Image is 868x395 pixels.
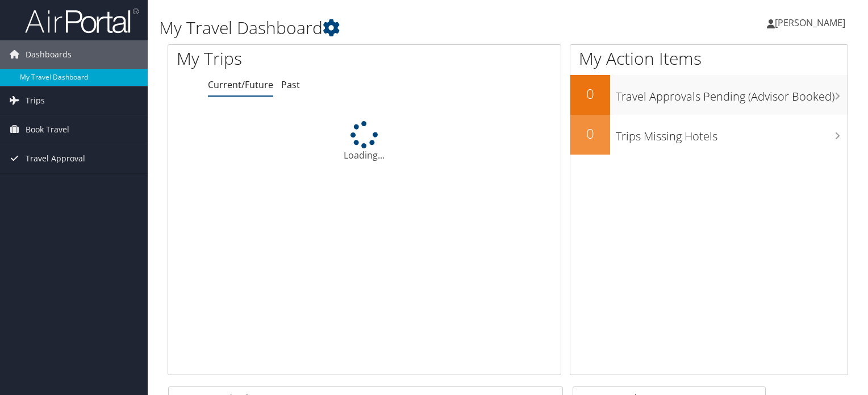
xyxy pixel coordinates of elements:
[570,84,610,103] h2: 0
[159,16,624,40] h1: My Travel Dashboard
[26,144,85,173] span: Travel Approval
[281,78,300,91] a: Past
[177,47,389,70] h1: My Trips
[570,75,848,115] a: 0Travel Approvals Pending (Advisor Booked)
[26,86,45,115] span: Trips
[168,121,561,162] div: Loading...
[767,6,857,40] a: [PERSON_NAME]
[26,40,72,69] span: Dashboards
[26,115,69,144] span: Book Travel
[570,47,848,70] h1: My Action Items
[570,115,848,155] a: 0Trips Missing Hotels
[616,123,848,144] h3: Trips Missing Hotels
[208,78,273,91] a: Current/Future
[775,16,845,29] span: [PERSON_NAME]
[616,83,848,105] h3: Travel Approvals Pending (Advisor Booked)
[25,7,139,34] img: airportal-logo.png
[570,124,610,143] h2: 0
